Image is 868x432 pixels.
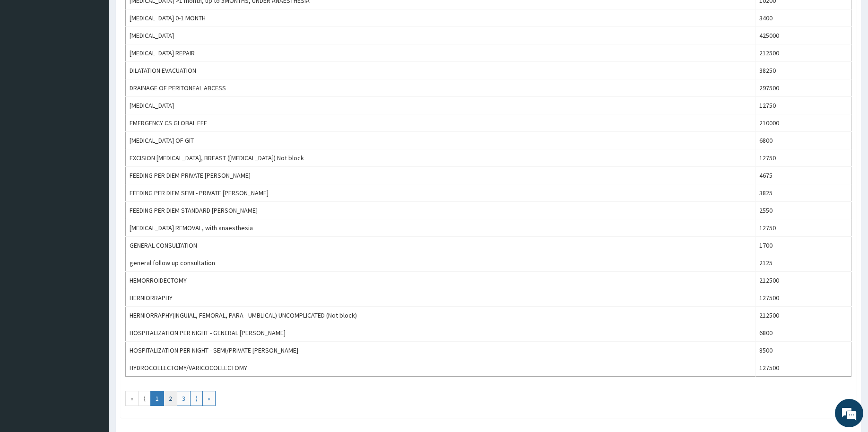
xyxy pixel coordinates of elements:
[49,53,159,65] div: Chat with us now
[755,324,851,342] td: 6800
[126,184,755,202] td: FEEDING PER DIEM SEMI - PRIVATE [PERSON_NAME]
[126,272,755,289] td: HEMORROIDECTOMY
[755,184,851,202] td: 3825
[755,359,851,377] td: 127500
[755,62,851,79] td: 38250
[5,258,180,291] textarea: Type your message and hit 'Enter'
[126,79,755,97] td: DRAINAGE OF PERITONEAL ABCESS
[755,149,851,167] td: 12750
[126,132,755,149] td: [MEDICAL_DATA] OF GIT
[755,9,851,27] td: 3400
[755,254,851,272] td: 2125
[755,219,851,237] td: 12750
[755,237,851,254] td: 1700
[190,391,203,406] a: Go to next page
[126,27,755,44] td: [MEDICAL_DATA]
[150,391,164,406] a: Go to page number 1
[755,27,851,44] td: 425000
[17,47,38,71] img: d_794563401_company_1708531726252_794563401
[155,5,178,27] div: Minimize live chat window
[164,391,177,406] a: Go to page number 2
[755,167,851,184] td: 4675
[755,272,851,289] td: 212500
[126,114,755,132] td: EMERGENCY CS GLOBAL FEE
[755,289,851,307] td: 127500
[126,254,755,272] td: general follow up consultation
[126,219,755,237] td: [MEDICAL_DATA] REMOVAL, with anaesthesia
[126,62,755,79] td: DILATATION EVACUATION
[126,307,755,324] td: HERNIORRAPHY(INGUIAL, FEMORAL, PARA - UMBLICAL) UNCOMPLICATED (Not block)
[138,391,151,406] a: Go to previous page
[126,289,755,307] td: HERNIORRAPHY
[126,202,755,219] td: FEEDING PER DIEM STANDARD [PERSON_NAME]
[177,391,191,406] a: Go to page number 3
[126,97,755,114] td: [MEDICAL_DATA]
[126,342,755,359] td: HOSPITALIZATION PER NIGHT - SEMI/PRIVATE [PERSON_NAME]
[125,391,139,406] a: Go to first page
[202,391,216,406] a: Go to last page
[755,97,851,114] td: 12750
[755,79,851,97] td: 297500
[126,359,755,377] td: HYDROCOELECTOMY/VARICOCOELECTOMY
[126,324,755,342] td: HOSPITALIZATION PER NIGHT - GENERAL [PERSON_NAME]
[755,202,851,219] td: 2550
[126,167,755,184] td: FEEDING PER DIEM PRIVATE [PERSON_NAME]
[755,342,851,359] td: 8500
[55,119,130,215] span: We're online!
[755,132,851,149] td: 6800
[126,9,755,27] td: [MEDICAL_DATA] 0-1 MONTH
[126,237,755,254] td: GENERAL CONSULTATION
[126,149,755,167] td: EXCISION [MEDICAL_DATA], BREAST ([MEDICAL_DATA]) Not block
[126,44,755,62] td: [MEDICAL_DATA] REPAIR
[755,114,851,132] td: 210000
[755,44,851,62] td: 212500
[755,307,851,324] td: 212500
